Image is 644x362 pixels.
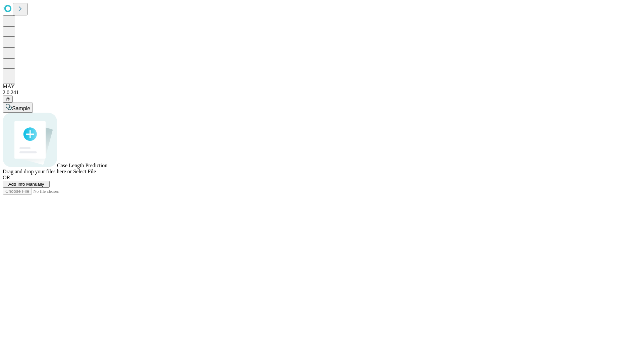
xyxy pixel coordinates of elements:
span: @ [5,97,10,102]
span: Case Length Prediction [57,163,107,168]
button: @ [3,96,13,103]
div: 2.0.241 [3,89,641,96]
span: OR [3,175,10,180]
span: Drag and drop your files here or [3,169,72,174]
span: Sample [12,106,30,111]
button: Sample [3,103,33,113]
span: Add Info Manually [8,182,44,187]
div: MAY [3,83,641,89]
button: Add Info Manually [3,181,50,188]
span: Select File [73,169,96,174]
